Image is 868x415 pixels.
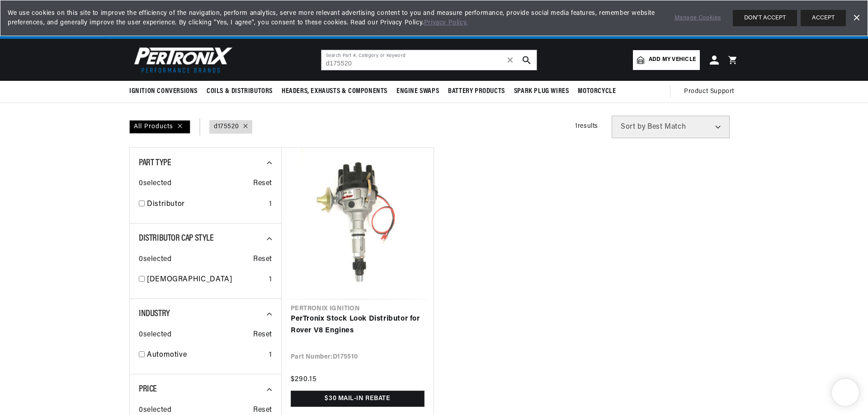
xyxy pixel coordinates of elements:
summary: Engine Swaps [392,81,443,102]
span: Motorcycle [578,87,616,96]
a: Dismiss Banner [849,11,863,25]
span: Reset [253,254,272,266]
a: Distributor [147,199,265,210]
div: 1 [269,274,272,286]
a: PerTronix Stock Look Distributor for Rover V8 Engines [291,313,425,336]
button: search button [517,50,537,70]
span: Product Support [684,87,734,97]
button: ACCEPT [801,10,846,26]
span: Engine Swaps [396,87,439,96]
summary: Motorcycle [573,81,620,102]
input: Search Part #, Category or Keyword [321,50,537,70]
a: Add my vehicle [633,50,700,70]
span: 0 selected [139,254,171,266]
a: Automotive [147,350,265,361]
div: All Products [129,120,190,134]
span: We use cookies on this site to improve the efficiency of the navigation, perform analytics, serve... [8,9,662,28]
span: Headers, Exhausts & Components [282,87,387,96]
a: d175520 [214,122,239,132]
span: Distributor Cap Style [139,234,214,243]
a: [DEMOGRAPHIC_DATA] [147,274,265,286]
span: Price [139,385,157,394]
span: 1 results [575,123,598,130]
span: 0 selected [139,178,171,190]
span: Ignition Conversions [129,87,198,96]
span: Reset [253,178,272,190]
a: Manage Cookies [675,14,721,23]
summary: Coils & Distributors [202,81,277,102]
span: Sort by [621,123,646,131]
span: Part Type [139,159,171,168]
summary: Battery Products [443,81,509,102]
a: Privacy Policy. [424,19,468,26]
div: 1 [269,350,272,361]
summary: Ignition Conversions [129,81,202,102]
span: Battery Products [448,87,505,96]
span: 0 selected [139,329,171,341]
span: Add my vehicle [649,56,696,64]
div: 1 [269,199,272,210]
span: Reset [253,329,272,341]
span: Industry [139,309,170,318]
span: Coils & Distributors [207,87,273,96]
summary: Headers, Exhausts & Components [277,81,392,102]
summary: Product Support [684,81,739,103]
select: Sort by [612,116,730,138]
summary: Spark Plug Wires [509,81,574,102]
button: DON'T ACCEPT [733,10,797,26]
span: Spark Plug Wires [514,87,569,96]
img: Pertronix [129,44,233,75]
